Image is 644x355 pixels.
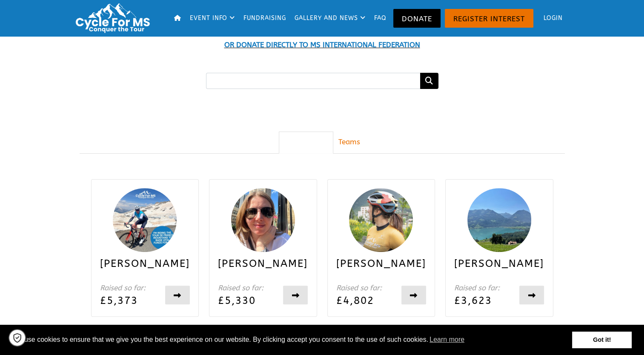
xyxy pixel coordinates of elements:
[393,9,441,28] a: Donate
[336,188,426,308] a: [PERSON_NAME] Raised so far: £4,802
[100,256,190,279] h3: [PERSON_NAME]
[535,4,566,32] a: Login
[224,40,420,49] a: OR DONATE DIRECTLY TO MS INTERNATIONAL FEDERATION
[100,188,190,308] a: [PERSON_NAME] Raised so far: £5,373
[428,333,466,346] a: learn more about cookies
[572,332,632,349] a: dismiss cookie message
[206,73,421,89] input: Search for a fundraiser
[12,333,572,346] span: We use cookies to ensure that we give you the best experience on our website. By clicking accept ...
[336,293,396,308] h3: £4,802
[445,9,533,28] a: Register Interest
[454,256,544,279] h3: [PERSON_NAME]
[100,293,160,308] h3: £5,373
[9,329,26,346] a: Cookie settings
[454,293,514,308] h3: £3,623
[454,283,500,292] em: Raised so far:
[218,283,263,292] em: Raised so far:
[218,293,278,308] h3: £5,330
[218,256,308,279] h3: [PERSON_NAME]
[336,283,382,292] em: Raised so far:
[330,132,369,153] a: Teams
[336,256,426,279] h3: [PERSON_NAME]
[100,283,146,292] em: Raised so far:
[279,132,333,153] a: Individuals
[72,2,157,34] img: Logo
[218,188,308,308] a: [PERSON_NAME] Raised so far: £5,330
[454,188,544,308] a: [PERSON_NAME] Raised so far: £3,623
